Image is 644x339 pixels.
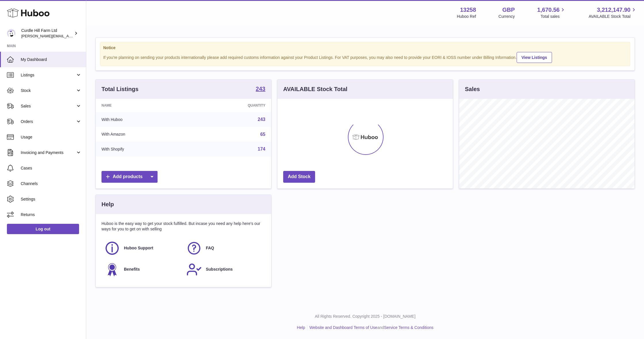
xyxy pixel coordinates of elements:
[186,240,262,256] a: FAQ
[283,171,315,183] a: Add Stock
[101,221,265,232] p: Huboo is the easy way to get your stock fulfilled. But incase you need any help here's our ways f...
[540,14,566,19] span: Total sales
[384,325,434,330] a: Service Terms & Conditions
[21,212,82,217] span: Returns
[192,99,271,112] th: Quantity
[502,6,515,14] strong: GBP
[258,117,265,122] a: 243
[124,267,140,272] span: Benefits
[7,29,16,38] img: miranda@diddlysquatfarmshop.com
[104,240,181,256] a: Huboo Support
[103,51,627,63] div: If you're planning on sending your products internationally please add required customs informati...
[21,34,115,38] span: [PERSON_NAME][EMAIL_ADDRESS][DOMAIN_NAME]
[101,201,114,208] h3: Help
[307,325,433,330] li: and
[101,171,158,183] a: Add products
[258,147,265,151] a: 174
[21,181,82,186] span: Channels
[21,72,76,78] span: Listings
[21,28,73,39] div: Curdle Hill Farm Ltd
[21,57,82,62] span: My Dashboard
[260,132,265,137] a: 65
[96,112,192,127] td: With Huboo
[21,134,82,140] span: Usage
[517,52,552,63] a: View Listings
[21,119,76,124] span: Orders
[499,14,515,19] div: Currency
[460,6,476,14] strong: 13258
[297,325,305,330] a: Help
[465,85,480,93] h3: Sales
[101,85,139,93] h3: Total Listings
[96,142,192,157] td: With Shopify
[21,197,82,202] span: Settings
[103,45,627,51] strong: Notice
[256,86,265,92] strong: 243
[206,267,233,272] span: Subscriptions
[589,6,637,19] a: 3,212,147.90 AVAILABLE Stock Total
[96,127,192,142] td: With Amazon
[96,99,192,112] th: Name
[21,103,76,109] span: Sales
[309,325,377,330] a: Website and Dashboard Terms of Use
[283,85,347,93] h3: AVAILABLE Stock Total
[7,224,79,234] a: Log out
[206,245,214,251] span: FAQ
[256,86,265,93] a: 243
[21,150,76,155] span: Invoicing and Payments
[91,314,639,319] p: All Rights Reserved. Copyright 2025 - [DOMAIN_NAME]
[457,14,476,19] div: Huboo Ref
[104,262,181,277] a: Benefits
[186,262,262,277] a: Subscriptions
[21,88,76,93] span: Stock
[124,245,153,251] span: Huboo Support
[589,14,637,19] span: AVAILABLE Stock Total
[537,6,566,19] a: 1,670.56 Total sales
[597,6,630,14] span: 3,212,147.90
[21,165,82,171] span: Cases
[537,6,560,14] span: 1,670.56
